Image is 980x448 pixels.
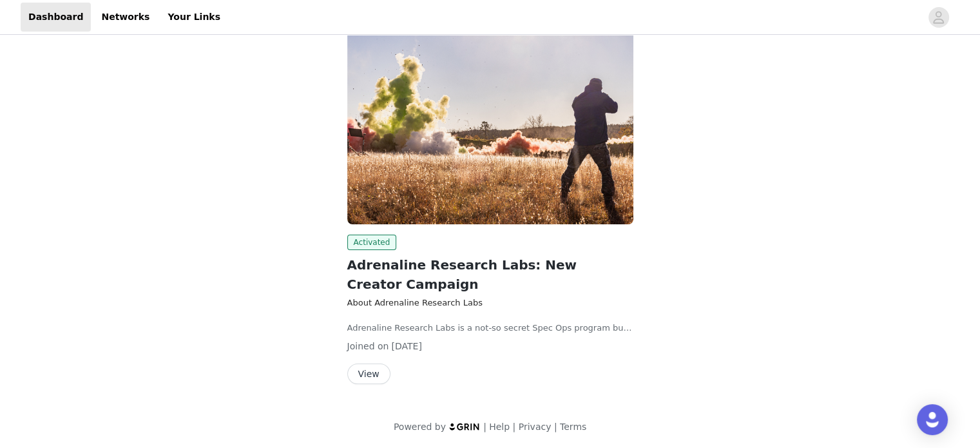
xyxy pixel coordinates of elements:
[917,404,948,435] div: Open Intercom Messenger
[347,322,633,335] p: Adrenaline Research Labs is a not-so secret Spec Ops program built to redefine range day. Fueled ...
[932,7,945,28] div: avatar
[560,422,586,432] a: Terms
[554,422,557,432] span: |
[483,422,486,432] span: |
[347,341,389,351] span: Joined on
[489,422,510,432] a: Help
[21,3,91,32] a: Dashboard
[347,235,397,250] span: Activated
[448,422,481,431] img: logo
[347,10,633,224] img: Adrenaline Research Labs (Joybyte)
[512,422,515,432] span: |
[347,364,390,384] button: View
[392,341,422,351] span: [DATE]
[93,3,157,32] a: Networks
[347,369,390,379] a: View
[347,297,633,309] h3: About Adrenaline Research Labs
[394,422,446,432] span: Powered by
[160,3,228,32] a: Your Links
[347,255,633,294] h2: Adrenaline Research Labs: New Creator Campaign
[519,422,552,432] a: Privacy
